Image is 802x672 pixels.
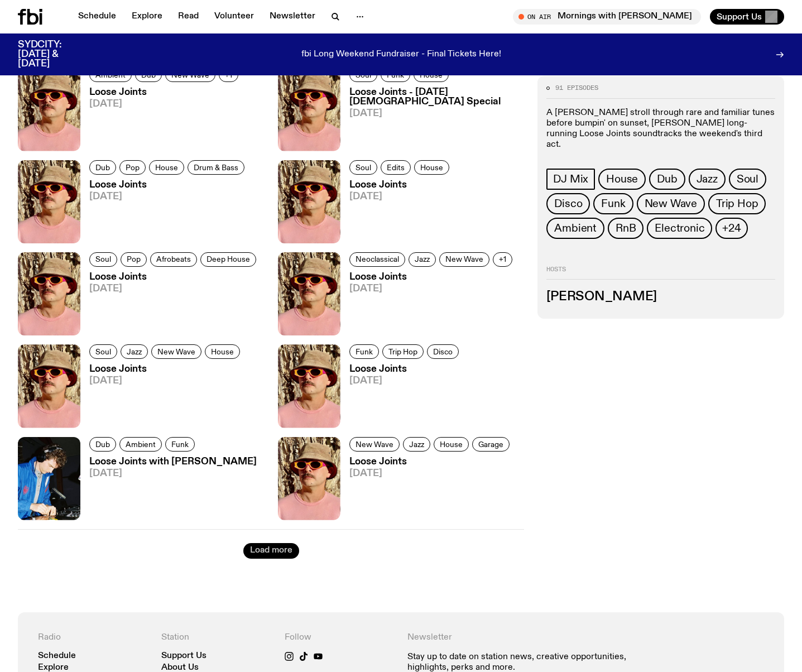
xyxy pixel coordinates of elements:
span: Drum & Bass [194,163,238,171]
span: House [155,163,178,171]
a: Dub [649,169,685,190]
span: Funk [171,440,189,448]
a: DJ Mix [546,169,595,190]
img: Tyson stands in front of a paperbark tree wearing orange sunglasses, a suede bucket hat and a pin... [18,344,80,428]
span: Funk [356,348,373,356]
a: Schedule [38,652,76,660]
a: Funk [349,344,379,359]
span: Disco [554,198,582,210]
span: Dub [657,173,677,185]
span: New Wave [356,440,393,448]
span: Pop [127,255,141,263]
img: Tyson stands in front of a paperbark tree wearing orange sunglasses, a suede bucket hat and a pin... [278,437,340,520]
span: [DATE] [89,469,257,478]
a: New Wave [349,437,400,452]
a: Volunteer [208,9,261,25]
span: Jazz [415,255,430,263]
a: House [598,169,646,190]
a: Jazz [409,252,436,267]
a: Dub [89,437,116,452]
button: On AirMornings with [PERSON_NAME] [513,9,701,25]
h4: Follow [285,632,395,643]
span: [DATE] [89,99,242,109]
img: Tyson stands in front of a paperbark tree wearing orange sunglasses, a suede bucket hat and a pin... [18,68,80,151]
p: A [PERSON_NAME] stroll through rare and familiar tunes before bumpin' on sunset, [PERSON_NAME] lo... [546,107,775,150]
a: Explore [125,9,169,25]
a: Pop [121,252,147,267]
a: Dub [89,160,116,175]
a: Schedule [71,9,123,25]
h3: Loose Joints [349,457,513,467]
h4: Station [161,632,271,643]
span: Pop [126,163,140,171]
a: House [205,344,240,359]
span: RnB [616,222,636,234]
span: Edits [387,163,405,171]
img: Tyson stands in front of a paperbark tree wearing orange sunglasses, a suede bucket hat and a pin... [278,344,340,428]
span: [DATE] [89,376,243,386]
a: Loose Joints[DATE] [340,364,462,428]
h3: Loose Joints [89,88,242,97]
span: Trip Hop [716,198,758,210]
a: New Wave [439,252,489,267]
span: House [211,348,234,356]
a: Loose Joints[DATE] [80,88,242,151]
a: Disco [427,344,459,359]
span: Dub [95,440,110,448]
span: Soul [737,173,758,185]
h3: Loose Joints [349,364,462,374]
a: Disco [546,193,590,214]
a: House [149,160,184,175]
a: Deep House [200,252,256,267]
span: Garage [478,440,503,448]
h3: SYDCITY: [DATE] & [DATE] [18,40,89,69]
span: Jazz [127,348,142,356]
a: RnB [608,218,643,239]
span: Dub [95,163,110,171]
h3: [PERSON_NAME] [546,290,775,303]
h3: Loose Joints [89,180,248,190]
span: New Wave [157,348,195,356]
span: [DATE] [349,469,513,478]
img: Tyson stands in front of a paperbark tree wearing orange sunglasses, a suede bucket hat and a pin... [278,68,340,151]
a: Pop [119,160,146,175]
a: Edits [381,160,411,175]
span: Soul [356,163,371,171]
span: Deep House [206,255,250,263]
a: Newsletter [263,9,322,25]
span: Disco [433,348,453,356]
a: Trip Hop [708,193,766,214]
span: [DATE] [349,376,462,386]
span: Soul [95,348,111,356]
span: +1 [499,255,506,263]
a: Loose Joints[DATE] [80,180,248,243]
a: Loose Joints[DATE] [340,457,513,520]
h4: Newsletter [407,632,641,643]
a: About Us [161,664,199,672]
h3: Loose Joints [349,180,453,190]
a: Funk [165,437,195,452]
a: Loose Joints - [DATE] [DEMOGRAPHIC_DATA] Special[DATE] [340,88,525,151]
span: Afrobeats [156,255,191,263]
span: Ambient [554,222,597,234]
img: Tyson stands in front of a paperbark tree wearing orange sunglasses, a suede bucket hat and a pin... [18,252,80,335]
span: New Wave [445,255,483,263]
span: [DATE] [349,192,453,201]
span: [DATE] [349,109,525,118]
h3: Loose Joints [89,364,243,374]
h2: Hosts [546,266,775,279]
h4: Radio [38,632,148,643]
span: Ambient [126,440,156,448]
img: Tyson stands in front of a paperbark tree wearing orange sunglasses, a suede bucket hat and a pin... [278,160,340,243]
img: Tyson stands in front of a paperbark tree wearing orange sunglasses, a suede bucket hat and a pin... [278,252,340,335]
a: Support Us [161,652,206,660]
a: Jazz [121,344,148,359]
a: Loose Joints[DATE] [80,364,243,428]
img: Tyson stands in front of a paperbark tree wearing orange sunglasses, a suede bucket hat and a pin... [18,160,80,243]
a: Loose Joints[DATE] [80,272,260,335]
a: Afrobeats [150,252,197,267]
a: Loose Joints[DATE] [340,272,516,335]
a: New Wave [637,193,705,214]
span: [DATE] [89,284,260,294]
span: Support Us [717,12,762,22]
